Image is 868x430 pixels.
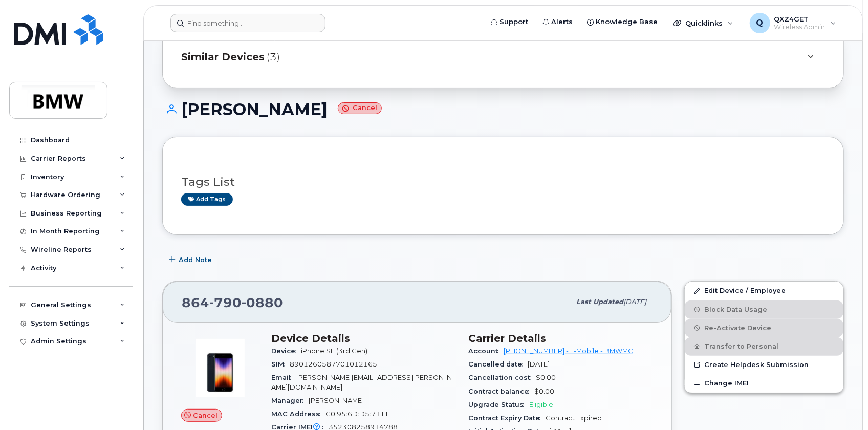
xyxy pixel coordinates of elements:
span: Q [756,17,764,29]
span: (3) [267,50,280,64]
h3: Device Details [271,332,456,345]
span: Last updated [576,298,623,306]
span: Alerts [551,17,573,27]
span: Email [271,374,296,381]
div: Quicklinks [666,13,741,33]
span: Upgrade Status [468,401,529,408]
span: Contract balance [468,388,534,395]
a: Edit Device / Employee [685,282,843,300]
span: C0:95:6D:D5:71:EE [325,410,390,418]
span: Quicklinks [685,19,723,27]
button: Change IMEI [685,374,843,393]
h1: [PERSON_NAME] [162,100,844,118]
span: Cancel [193,411,218,420]
iframe: Messenger Launcher [823,385,860,422]
span: Knowledge Base [596,17,658,27]
span: Wireless Admin [774,23,826,31]
span: Account [468,347,504,355]
small: Cancel [338,102,382,114]
span: 8901260587701012165 [290,360,377,368]
span: Manager [271,397,309,404]
span: [PERSON_NAME][EMAIL_ADDRESS][PERSON_NAME][DOMAIN_NAME] [271,374,452,391]
input: Find something... [170,14,325,32]
a: Add tags [181,193,233,206]
h3: Tags List [181,176,825,188]
a: Create Helpdesk Submission [685,356,843,374]
button: Re-Activate Device [685,319,843,337]
span: [DATE] [528,360,550,368]
span: MAC Address [271,410,325,418]
a: Support [484,12,535,32]
span: Device [271,347,301,355]
span: Re-Activate Device [704,324,771,332]
div: QXZ4GET [743,13,843,33]
span: Cancelled date [468,360,528,368]
span: [PERSON_NAME] [309,397,364,404]
button: Block Data Usage [685,300,843,319]
span: QXZ4GET [774,15,826,23]
a: Alerts [535,12,580,32]
span: SIM [271,360,290,368]
img: image20231002-3703462-1angbar.jpeg [189,337,251,399]
span: $0.00 [534,388,554,395]
span: Add Note [179,255,212,265]
span: iPhone SE (3rd Gen) [301,347,367,355]
span: $0.00 [536,374,556,381]
button: Transfer to Personal [685,337,843,356]
span: Contract Expiry Date [468,414,546,422]
span: [DATE] [623,298,646,306]
span: 864 [182,295,283,310]
span: Cancellation cost [468,374,536,381]
button: Add Note [162,250,221,269]
span: Contract Expired [546,414,602,422]
a: [PHONE_NUMBER] - T-Mobile - BMWMC [504,347,633,355]
span: Similar Devices [181,50,265,64]
span: Eligible [529,401,553,408]
span: Support [500,17,528,27]
span: 0880 [242,295,283,310]
a: Knowledge Base [580,12,665,32]
span: 790 [209,295,242,310]
h3: Carrier Details [468,332,653,345]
